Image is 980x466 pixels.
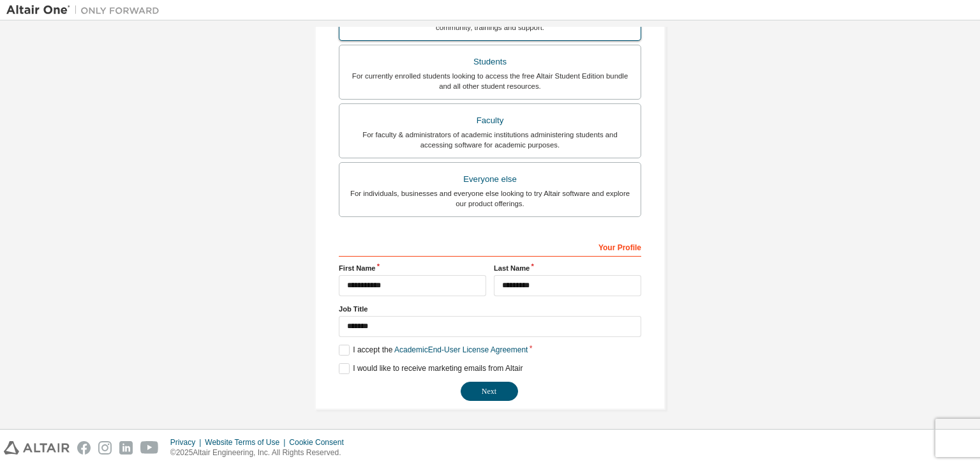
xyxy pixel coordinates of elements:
a: Academic End-User License Agreement [394,345,528,354]
img: facebook.svg [77,441,91,455]
div: For faculty & administrators of academic institutions administering students and accessing softwa... [347,130,633,150]
div: Faculty [347,112,633,130]
label: Last Name [494,263,641,273]
div: For currently enrolled students looking to access the free Altair Student Edition bundle and all ... [347,71,633,91]
img: linkedin.svg [119,441,133,455]
div: Cookie Consent [289,437,351,447]
div: For individuals, businesses and everyone else looking to try Altair software and explore our prod... [347,188,633,209]
label: I accept the [339,345,528,356]
label: First Name [339,263,486,273]
label: I would like to receive marketing emails from Altair [339,363,523,374]
div: Your Profile [339,236,641,257]
img: altair_logo.svg [4,441,70,455]
button: Next [461,382,518,401]
label: Job Title [339,304,641,314]
img: instagram.svg [98,441,112,455]
div: Students [347,53,633,71]
img: youtube.svg [140,441,159,455]
div: Everyone else [347,170,633,188]
p: © 2025 Altair Engineering, Inc. All Rights Reserved. [170,447,352,458]
div: Website Terms of Use [205,437,289,447]
div: Privacy [170,437,205,447]
img: Altair One [6,4,166,17]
